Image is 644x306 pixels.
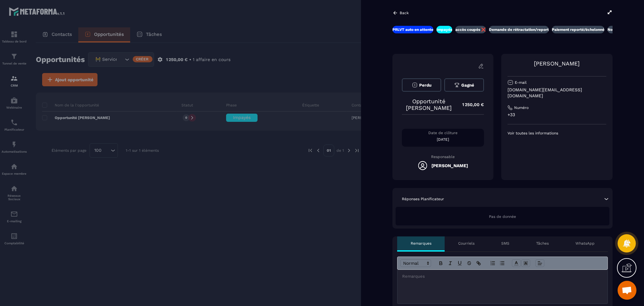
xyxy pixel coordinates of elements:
p: E-mail [515,80,527,85]
p: Réponses Planificateur [402,196,444,201]
p: Paiement reporté/échelonné [552,27,604,32]
a: [PERSON_NAME] [534,60,580,67]
p: 1 250,00 € [456,99,484,111]
p: Numéro [514,105,529,110]
a: Ouvrir le chat [618,281,636,300]
p: Responsable [402,155,484,159]
button: Gagné [444,78,484,92]
span: Perdu [419,83,431,88]
span: Gagné [461,83,474,88]
p: accès coupés ❌ [455,27,486,32]
p: Remarques [411,241,431,246]
button: Perdu [402,78,441,92]
p: PRLVT auto en attente [392,27,433,32]
p: Tâches [536,241,549,246]
p: Opportunité [PERSON_NAME] [402,98,456,111]
p: Impayés [436,27,452,32]
p: +33 [508,112,606,118]
h5: [PERSON_NAME] [431,163,468,168]
p: [DATE] [402,137,484,142]
span: Pas de donnée [489,214,516,219]
p: [DOMAIN_NAME][EMAIL_ADDRESS][DOMAIN_NAME] [508,87,606,99]
p: Courriels [458,241,475,246]
p: Date de clôture [402,130,484,135]
p: Voir toutes les informations [508,131,606,136]
p: WhatsApp [575,241,595,246]
p: SMS [501,241,509,246]
p: Back [400,11,409,15]
p: Nouveaux [608,27,626,32]
p: Demande de rétractation/report [489,27,549,32]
